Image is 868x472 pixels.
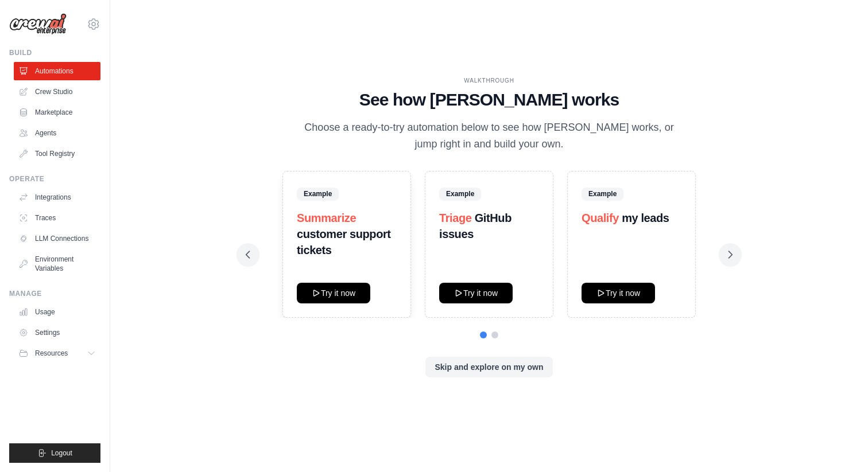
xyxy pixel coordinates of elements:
button: Resources [14,344,100,362]
button: Try it now [297,283,370,303]
div: WALKTHROUGH [246,76,733,85]
a: Agents [14,124,100,142]
p: Choose a ready-to-try automation below to see how [PERSON_NAME] works, or jump right in and build... [296,119,682,153]
h1: See how [PERSON_NAME] works [246,89,733,110]
a: Usage [14,303,100,321]
div: Operate [9,174,100,184]
a: Settings [14,323,100,342]
strong: GitHub issues [439,212,511,240]
a: LLM Connections [14,229,100,248]
button: Logout [9,443,100,463]
span: Logout [51,448,72,458]
span: Qualify [582,212,619,224]
span: Summarize [297,212,356,224]
strong: my leads [622,212,669,224]
a: Marketplace [14,103,100,122]
span: Example [439,188,481,200]
span: Resources [35,349,68,358]
div: Manage [9,289,100,298]
span: Triage [439,212,472,224]
div: Build [9,48,100,57]
button: Try it now [439,283,513,303]
a: Integrations [14,188,100,206]
img: Logo [9,13,67,35]
a: Environment Variables [14,250,100,278]
span: Example [582,188,623,200]
a: Tool Registry [14,145,100,163]
span: Example [297,188,339,200]
a: Crew Studio [14,83,100,101]
a: Traces [14,209,100,227]
button: Skip and explore on my own [425,357,552,377]
button: Try it now [582,283,655,303]
strong: customer support tickets [297,228,391,256]
a: Automations [14,62,100,80]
